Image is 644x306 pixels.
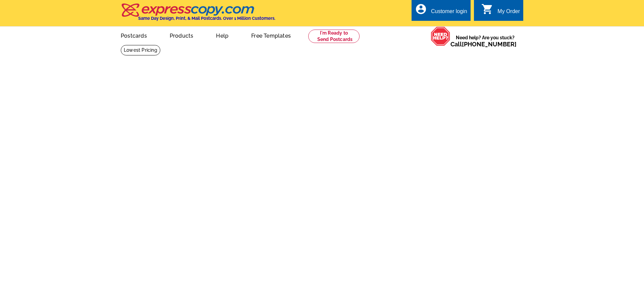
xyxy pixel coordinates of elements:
[205,27,239,43] a: Help
[462,41,517,48] a: [PHONE_NUMBER]
[415,7,467,16] a: account_circle Customer login
[431,8,467,18] div: Customer login
[450,34,520,48] span: Need help? Are you stuck?
[110,27,158,43] a: Postcards
[450,41,517,48] span: Call
[497,8,520,18] div: My Order
[159,27,204,43] a: Products
[121,8,275,21] a: Same Day Design, Print, & Mail Postcards. Over 1 Million Customers.
[431,27,450,46] img: help
[481,3,493,15] i: shopping_cart
[240,27,302,43] a: Free Templates
[138,16,275,21] h4: Same Day Design, Print, & Mail Postcards. Over 1 Million Customers.
[415,3,427,15] i: account_circle
[481,7,520,16] a: shopping_cart My Order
